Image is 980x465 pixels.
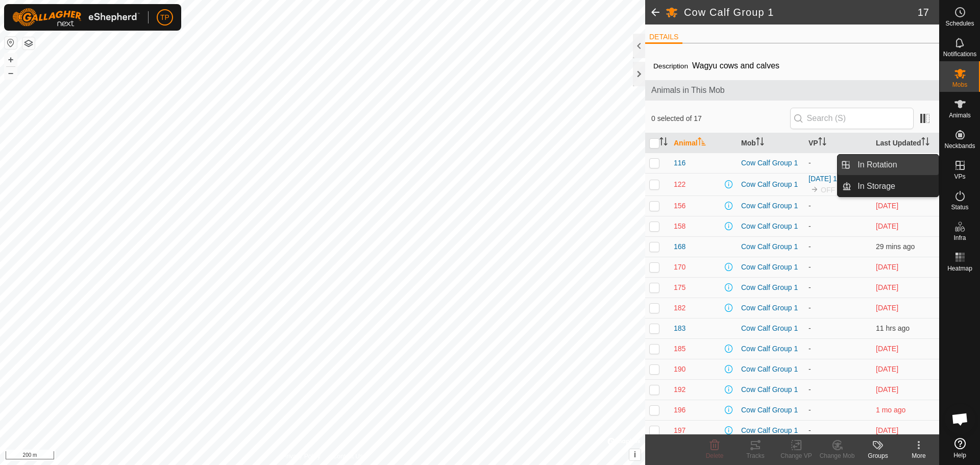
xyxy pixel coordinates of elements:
[674,282,685,293] span: 175
[741,303,800,313] div: Cow Calf Group 1
[851,176,939,197] a: In Storage
[741,323,800,334] div: Cow Calf Group 1
[674,201,685,211] span: 156
[333,452,363,461] a: Contact Us
[674,405,685,415] span: 196
[674,241,685,252] span: 168
[876,222,898,230] span: 18 Sept 2025, 6:35 pm
[918,5,929,20] span: 17
[674,303,685,313] span: 182
[12,8,140,27] img: Gallagher Logo
[952,82,967,88] span: Mobs
[954,174,965,180] span: VPs
[940,434,980,462] a: Help
[857,451,898,460] div: Groups
[921,139,929,147] p-sorticon: Activate to sort
[653,62,688,70] label: Description
[674,158,685,168] span: 116
[808,202,811,210] app-display-virtual-paddock-transition: -
[651,84,933,96] span: Animals in This Mob
[898,451,939,460] div: More
[756,139,764,147] p-sorticon: Activate to sort
[951,204,968,210] span: Status
[876,304,898,312] span: 18 Sept 2025, 6:35 pm
[876,324,910,332] span: 23 Sept 2025, 4:05 am
[808,242,811,251] app-display-virtual-paddock-transition: -
[160,12,169,23] span: TP
[741,344,800,354] div: Cow Calf Group 1
[876,202,898,210] span: 25 Aug 2025, 12:05 pm
[741,241,800,252] div: Cow Calf Group 1
[808,159,811,167] app-display-virtual-paddock-transition: -
[741,425,800,436] div: Cow Calf Group 1
[674,344,685,354] span: 185
[808,324,811,332] app-display-virtual-paddock-transition: -
[790,108,914,129] input: Search (S)
[808,222,811,230] app-display-virtual-paddock-transition: -
[851,155,939,175] a: In Rotation
[808,304,811,312] app-display-virtual-paddock-transition: -
[776,451,817,460] div: Change VP
[947,265,972,272] span: Heatmap
[737,133,804,153] th: Mob
[741,179,800,190] div: Cow Calf Group 1
[804,133,872,153] th: VP
[684,6,918,18] h2: Cow Calf Group 1
[5,67,17,79] button: –
[674,384,685,395] span: 192
[876,365,898,373] span: 25 Aug 2025, 12:05 pm
[808,263,811,271] app-display-virtual-paddock-transition: -
[808,283,811,291] app-display-virtual-paddock-transition: -
[808,345,811,353] app-display-virtual-paddock-transition: -
[741,364,800,375] div: Cow Calf Group 1
[808,385,811,394] app-display-virtual-paddock-transition: -
[674,262,685,273] span: 170
[674,425,685,436] span: 197
[876,406,905,414] span: 23 Aug 2025, 11:35 am
[945,20,974,27] span: Schedules
[5,37,17,49] button: Reset Map
[943,51,976,57] span: Notifications
[5,54,17,66] button: +
[741,201,800,211] div: Cow Calf Group 1
[674,221,685,232] span: 158
[634,450,636,459] span: i
[945,404,975,434] div: Open chat
[876,426,898,434] span: 4 Sept 2025, 6:05 am
[821,186,835,194] span: OFF
[22,37,35,50] button: Map Layers
[688,57,783,74] span: Wagyu cows and calves
[741,262,800,273] div: Cow Calf Group 1
[659,139,668,147] p-sorticon: Activate to sort
[872,133,939,153] th: Last Updated
[808,175,857,183] a: [DATE] 181217
[944,143,975,149] span: Neckbands
[741,221,800,232] div: Cow Calf Group 1
[698,139,706,147] p-sorticon: Activate to sort
[674,323,685,334] span: 183
[808,365,811,373] app-display-virtual-paddock-transition: -
[876,242,915,251] span: 23 Sept 2025, 3:05 pm
[651,113,790,124] span: 0 selected of 17
[645,32,682,44] li: DETAILS
[838,176,939,197] li: In Storage
[838,155,939,175] li: In Rotation
[876,385,898,394] span: 25 Aug 2025, 12:05 pm
[674,364,685,375] span: 190
[741,282,800,293] div: Cow Calf Group 1
[876,263,898,271] span: 25 Aug 2025, 12:05 pm
[741,384,800,395] div: Cow Calf Group 1
[808,426,811,434] app-display-virtual-paddock-transition: -
[706,452,724,459] span: Delete
[735,451,776,460] div: Tracks
[953,235,966,241] span: Infra
[876,345,898,353] span: 4 Sept 2025, 6:05 am
[857,159,897,171] span: In Rotation
[282,452,321,461] a: Privacy Policy
[876,283,898,291] span: 12 Sept 2025, 4:35 pm
[741,158,800,168] div: Cow Calf Group 1
[670,133,737,153] th: Animal
[811,185,819,193] img: to
[818,139,826,147] p-sorticon: Activate to sort
[741,405,800,415] div: Cow Calf Group 1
